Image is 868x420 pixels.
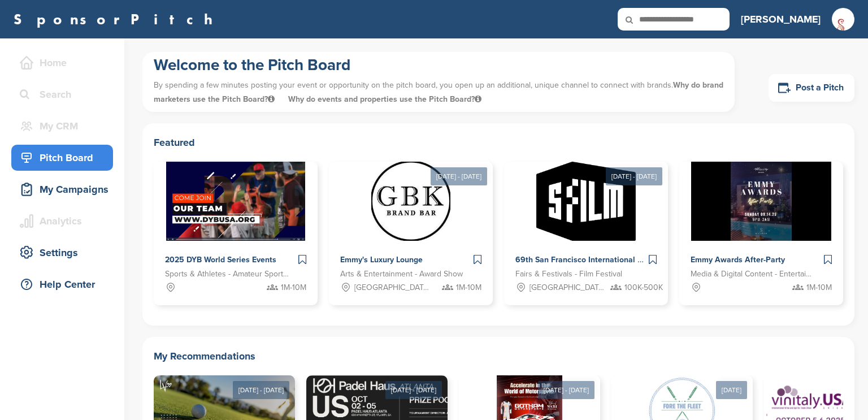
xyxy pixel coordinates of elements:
[154,55,723,75] h1: Welcome to the Pitch Board
[691,268,815,280] span: Media & Digital Content - Entertainment
[769,74,854,102] a: Post a Pitch
[17,211,113,231] div: Analytics
[17,116,113,136] div: My CRM
[11,145,113,171] a: Pitch Board
[14,12,220,27] a: SponsorPitch
[11,176,113,202] a: My Campaigns
[233,381,289,399] div: [DATE] - [DATE]
[456,282,481,294] span: 1M-10M
[340,255,423,265] span: Emmy's Luxury Lounge
[154,162,318,305] a: Sponsorpitch & 2025 DYB World Series Events Sports & Athletes - Amateur Sports Leagues 1M-10M
[17,84,113,105] div: Search
[165,255,276,265] span: 2025 DYB World Series Events
[371,162,450,241] img: Sponsorpitch &
[806,282,832,294] span: 1M-10M
[154,348,843,364] h2: My Recommendations
[741,11,821,27] h3: [PERSON_NAME]
[154,135,843,150] h2: Featured
[679,162,843,305] a: Sponsorpitch & Emmy Awards After-Party Media & Digital Content - Entertainment 1M-10M
[385,381,442,399] div: [DATE] - [DATE]
[354,282,432,294] span: [GEOGRAPHIC_DATA], [GEOGRAPHIC_DATA]
[165,268,289,280] span: Sports & Athletes - Amateur Sports Leagues
[741,7,821,32] a: [PERSON_NAME]
[530,282,607,294] span: [GEOGRAPHIC_DATA], [GEOGRAPHIC_DATA]
[504,144,668,305] a: [DATE] - [DATE] Sponsorpitch & 69th San Francisco International Film Festival Fairs & Festivals -...
[281,282,306,294] span: 1M-10M
[340,268,463,280] span: Arts & Entertainment - Award Show
[288,94,481,104] span: Why do events and properties use the Pitch Board?
[154,75,723,109] p: By spending a few minutes posting your event or opportunity on the pitch board, you open up an ad...
[11,81,113,107] a: Search
[11,240,113,266] a: Settings
[11,113,113,139] a: My CRM
[431,167,487,185] div: [DATE] - [DATE]
[166,162,306,241] img: Sponsorpitch &
[17,53,113,73] div: Home
[11,50,113,76] a: Home
[17,243,113,263] div: Settings
[515,268,622,280] span: Fairs & Festivals - Film Festival
[11,208,113,234] a: Analytics
[11,271,113,297] a: Help Center
[624,282,663,294] span: 100K-500K
[536,162,635,241] img: Sponsorpitch &
[17,179,113,200] div: My Campaigns
[515,255,684,265] span: 69th San Francisco International Film Festival
[538,381,594,399] div: [DATE] - [DATE]
[17,148,113,168] div: Pitch Board
[329,144,493,305] a: [DATE] - [DATE] Sponsorpitch & Emmy's Luxury Lounge Arts & Entertainment - Award Show [GEOGRAPHIC...
[691,162,832,241] img: Sponsorpitch &
[691,255,785,265] span: Emmy Awards After-Party
[17,274,113,295] div: Help Center
[606,167,662,185] div: [DATE] - [DATE]
[716,381,747,399] div: [DATE]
